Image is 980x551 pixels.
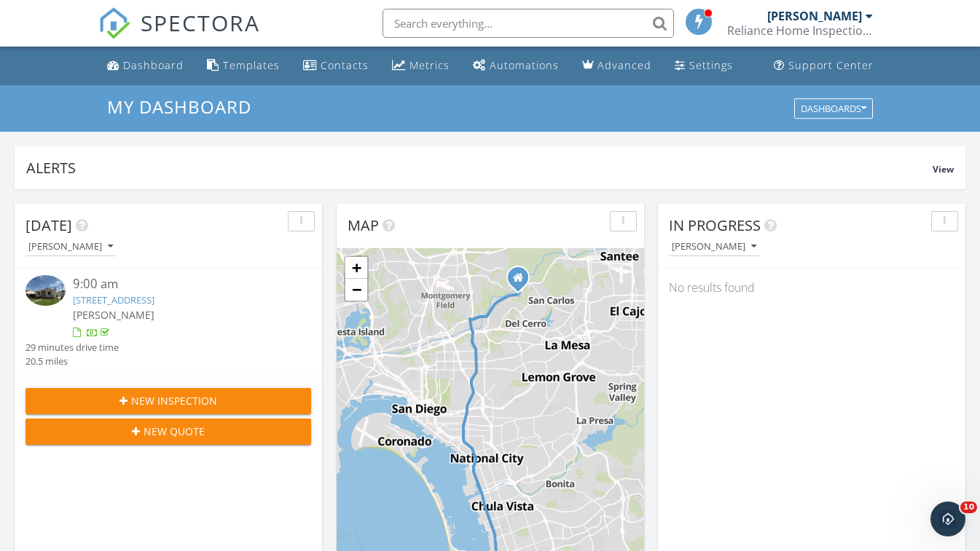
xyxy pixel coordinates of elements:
[689,58,733,72] div: Settings
[26,419,311,445] button: New Quote
[767,9,862,23] div: [PERSON_NAME]
[297,52,375,79] a: Contacts
[930,502,965,536] iframe: Intercom live chat
[672,242,756,252] div: [PERSON_NAME]
[669,237,759,257] button: [PERSON_NAME]
[801,103,866,114] div: Dashboards
[727,23,873,38] div: Reliance Home Inspection San Diego
[467,52,565,79] a: Automations (Basic)
[26,215,72,235] span: [DATE]
[321,58,369,72] div: Contacts
[107,95,251,119] span: My Dashboard
[933,163,954,175] span: View
[768,52,879,79] a: Support Center
[26,237,116,257] button: [PERSON_NAME]
[490,58,559,72] div: Automations
[73,308,154,322] span: [PERSON_NAME]
[669,52,739,79] a: Settings
[98,7,130,39] img: The Best Home Inspection Software - Spectora
[26,341,119,354] div: 29 minutes drive time
[960,502,977,513] span: 10
[658,268,965,307] div: No results found
[26,275,311,368] a: 9:00 am [STREET_ADDRESS] [PERSON_NAME] 29 minutes drive time 20.5 miles
[26,354,119,368] div: 20.5 miles
[348,215,379,235] span: Map
[409,58,450,72] div: Metrics
[597,58,651,72] div: Advanced
[669,215,761,235] span: In Progress
[386,52,455,79] a: Metrics
[345,257,367,279] a: Zoom in
[794,98,873,119] button: Dashboards
[223,58,280,72] div: Templates
[73,275,287,293] div: 9:00 am
[345,279,367,301] a: Zoom out
[28,242,113,252] div: [PERSON_NAME]
[788,58,874,72] div: Support Center
[131,393,217,408] span: New Inspection
[26,388,311,414] button: New Inspection
[101,52,189,79] a: Dashboard
[73,293,154,306] a: [STREET_ADDRESS]
[144,424,205,439] span: New Quote
[26,275,66,305] img: 9561179%2Freports%2F0ae65b81-2e97-4ec0-bfec-5655f33b8d82%2Fcover_photos%2F68Ng6J6NaTx49NwHrENK%2F...
[383,9,674,38] input: Search everything...
[201,52,286,79] a: Templates
[98,20,260,50] a: SPECTORA
[141,7,260,38] span: SPECTORA
[26,158,933,178] div: Alerts
[123,58,184,72] div: Dashboard
[576,52,657,79] a: Advanced
[518,277,527,286] div: 7665, Misson Gorge Rd, San Diego CALIFORNIA 92120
